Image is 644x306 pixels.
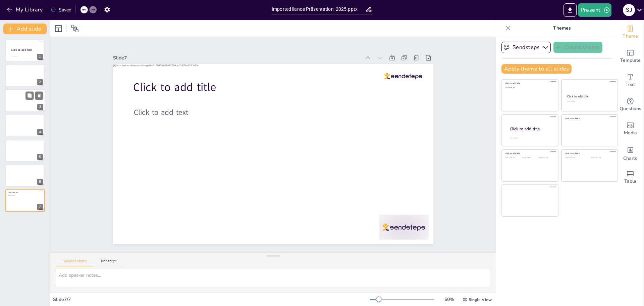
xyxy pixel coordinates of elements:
[133,79,216,95] span: Click to add title
[5,4,46,15] button: My Library
[563,3,577,17] button: Export to PowerPoint
[620,105,641,113] span: Questions
[623,4,635,16] div: S J
[505,157,521,159] div: Click to add text
[505,82,553,85] div: Click to add title
[8,191,18,193] span: Click to add title
[565,152,613,155] div: Click to add title
[510,137,552,139] div: Click to add body
[626,81,635,88] span: Text
[3,24,47,34] button: Add slide
[5,165,45,187] div: 6
[11,48,32,52] span: Click to add title
[505,152,553,155] div: Click to add title
[11,56,17,57] span: Click to add body
[501,42,551,53] button: Sendsteps
[567,101,611,103] div: Click to add text
[538,157,553,159] div: Click to add text
[617,117,644,141] div: Add images, graphics, shapes or video
[56,259,94,266] button: Speaker Notes
[37,54,43,60] div: 1
[514,20,610,36] p: Themes
[617,93,644,117] div: Get real-time input from your audience
[37,179,43,185] div: 6
[53,296,370,303] div: Slide 7 / 7
[5,40,45,62] div: 1
[617,69,644,93] div: Add text boxes
[565,117,613,120] div: Click to add title
[624,129,637,137] span: Media
[617,141,644,165] div: Add charts and graphs
[591,157,612,159] div: Click to add text
[37,129,43,135] div: 4
[94,259,123,266] button: Transcript
[5,115,45,137] div: 4
[553,42,602,53] button: Create theme
[617,165,644,189] div: Add a table
[501,64,572,74] button: Apply theme to all slides
[5,140,45,162] div: 5
[37,104,43,110] div: 3
[624,178,636,185] span: Table
[113,55,361,61] div: Slide 7
[272,4,365,14] input: Insert title
[37,204,43,210] div: 7
[71,25,79,33] span: Position
[567,94,612,98] div: Click to add title
[51,7,71,13] div: Saved
[8,195,15,196] span: Click to add text
[469,297,492,302] span: Single View
[623,155,637,162] span: Charts
[35,91,43,99] button: Delete Slide
[37,154,43,160] div: 5
[623,33,638,40] span: Theme
[565,157,586,159] div: Click to add text
[578,3,611,17] button: Present
[617,20,644,44] div: Change the overall theme
[441,296,457,303] div: 50 %
[134,107,188,118] span: Click to add text
[623,3,635,17] button: S J
[522,157,537,159] div: Click to add text
[5,189,45,212] div: 7
[53,23,64,34] div: Layout
[5,64,45,87] div: 2
[510,126,553,132] div: Click to add title
[505,87,553,89] div: Click to add text
[620,57,641,64] span: Template
[617,44,644,69] div: Add ready made slides
[5,89,45,112] div: 3
[25,91,34,99] button: Duplicate Slide
[37,79,43,85] div: 2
